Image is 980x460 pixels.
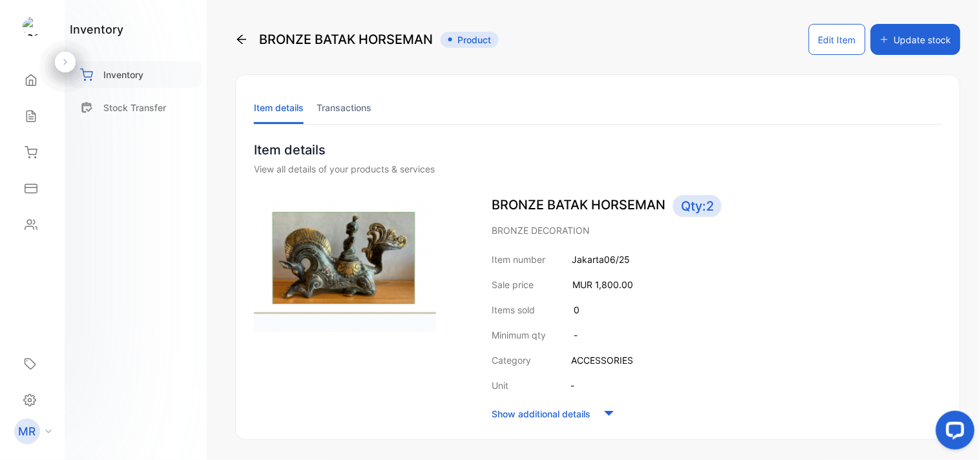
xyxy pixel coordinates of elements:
[254,162,942,176] div: View all details of your products & services
[70,21,123,38] h1: inventory
[492,379,508,392] p: Unit
[441,32,499,48] span: Product
[492,224,942,237] p: BRONZE DECORATION
[572,279,633,290] span: MUR 1,800.00
[103,68,143,81] p: Inventory
[23,17,42,36] img: logo
[70,61,202,88] a: Inventory
[492,353,531,367] p: Category
[871,24,961,55] button: Update stock
[492,195,942,217] p: BRONZE BATAK HORSEMAN
[254,195,436,332] img: item
[574,303,579,317] p: 0
[254,91,304,124] li: Item details
[492,278,534,291] p: Sale price
[492,407,590,421] p: Show additional details
[492,303,535,317] p: Items sold
[492,253,545,266] p: Item number
[254,140,942,160] p: Item details
[571,353,633,367] p: ACCESSORIES
[235,24,499,55] div: BRONZE BATAK HORSEMAN
[70,94,202,121] a: Stock Transfer
[103,101,166,114] p: Stock Transfer
[570,379,574,392] p: -
[19,423,36,440] p: MR
[317,91,371,124] li: Transactions
[809,24,866,55] button: Edit Item
[574,328,578,342] p: -
[673,195,722,217] span: Qty: 2
[572,253,630,266] p: Jakarta06/25
[492,328,546,342] p: Minimum qty
[926,406,980,460] iframe: LiveChat chat widget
